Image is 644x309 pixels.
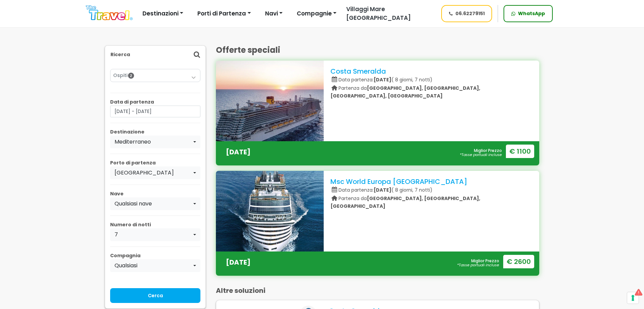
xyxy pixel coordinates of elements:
[115,138,192,146] div: Mediterraneo
[441,5,492,22] a: 06.62279151
[330,85,480,99] b: [GEOGRAPHIC_DATA], [GEOGRAPHIC_DATA], [GEOGRAPHIC_DATA], [GEOGRAPHIC_DATA]
[374,187,391,193] b: [DATE]
[110,228,200,241] button: 7
[113,72,197,79] a: Ospiti2
[110,190,200,197] p: Nave
[330,186,533,210] p: Data partenza: ( 8 giorni, 7 notti) Partenza da
[216,286,539,295] p: Altre soluzioni
[330,195,480,209] b: [GEOGRAPHIC_DATA], [GEOGRAPHIC_DATA], [GEOGRAPHIC_DATA]
[330,67,386,76] a: Costa Smeralda
[110,252,200,259] p: Compagnia
[115,262,192,270] div: Qualsiasi
[292,7,341,21] button: Compagnie
[105,46,205,64] div: Ricerca
[216,45,539,55] p: Offerte speciali
[216,141,539,165] a: [DATE] Miglior Prezzo*Tasse portuali incluse € 1100
[110,99,200,106] p: Data di partenza
[110,159,200,166] p: Porto di partenza
[110,136,200,148] button: Mediterraneo
[457,263,499,267] em: *Tasse portuali incluse
[460,153,502,157] em: *Tasse portuali incluse
[341,5,435,22] a: Villaggi Mare [GEOGRAPHIC_DATA]
[330,177,467,186] a: Msc World Europa [GEOGRAPHIC_DATA]
[503,255,534,268] strong: € 2600
[193,7,255,21] button: Porti di Partenza
[86,5,133,21] img: Logo The Travel
[226,147,251,157] b: [DATE]
[115,200,192,208] div: Qualsiasi nave
[172,36,367,165] img: 631b9f77718511eeb13b0a069e529790.jpg
[216,252,539,276] a: [DATE] Miglior Prezzo*Tasse portuali incluse € 2600
[110,51,130,58] p: Ricerca
[115,169,192,177] div: [GEOGRAPHIC_DATA]
[226,258,251,267] b: [DATE]
[261,7,287,21] button: Navi
[110,259,200,272] button: Qualsiasi
[115,231,192,239] div: 7
[138,7,188,21] button: Destinazioni
[128,73,134,79] span: 2
[110,221,200,228] p: Numero di notti
[455,10,485,17] span: 06.62279151
[110,166,200,179] button: Napoli
[172,146,367,276] img: e4dac436770411eeb13b0a069e529790.jpg
[518,10,545,17] span: WhatsApp
[506,145,534,158] strong: € 1100
[460,148,502,157] span: Miglior Prezzo
[330,75,533,100] p: Data partenza: ( 8 giorni, 7 notti) Partenza da
[346,5,411,22] span: Villaggi Mare [GEOGRAPHIC_DATA]
[374,76,391,83] b: [DATE]
[457,259,499,267] span: Miglior Prezzo
[110,288,200,303] input: Cerca
[110,197,200,210] button: Qualsiasi nave
[110,128,200,136] p: Destinazione
[504,5,553,22] a: WhatsApp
